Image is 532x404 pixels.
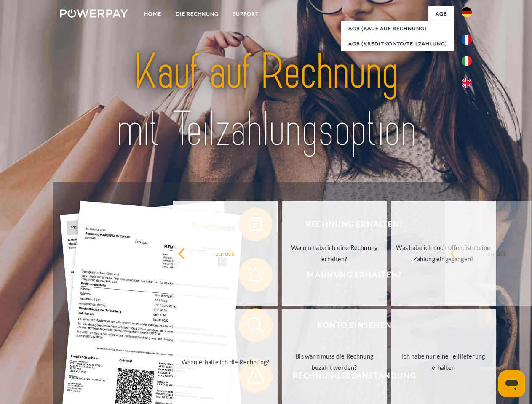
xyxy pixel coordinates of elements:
img: title-powerpay_de.svg [80,40,452,161]
img: logo-powerpay-white.svg [60,9,128,18]
img: it [462,56,472,66]
img: de [462,7,472,17]
div: Bis wann muss die Rechnung bezahlt werden? [287,351,382,373]
img: fr [462,35,472,45]
div: Warum habe ich eine Rechnung erhalten? [287,242,382,265]
iframe: Schaltfläche zum Öffnen des Messaging-Fensters [498,370,525,397]
a: Home [137,6,168,21]
a: agb [428,6,454,21]
a: Was habe ich noch offen, ist meine Zahlung eingegangen? [391,201,496,306]
div: Ich habe nur eine Teillieferung erhalten [396,351,491,373]
a: AGB (Kreditkonto/Teilzahlung) [341,36,454,51]
div: Was habe ich noch offen, ist meine Zahlung eingegangen? [396,242,491,265]
img: en [462,78,472,88]
a: AGB (Kauf auf Rechnung) [341,21,454,36]
a: DIE RECHNUNG [168,6,226,21]
a: SUPPORT [226,6,266,21]
div: zurück [178,247,273,259]
div: Wann erhalte ich die Rechnung? [178,356,273,367]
